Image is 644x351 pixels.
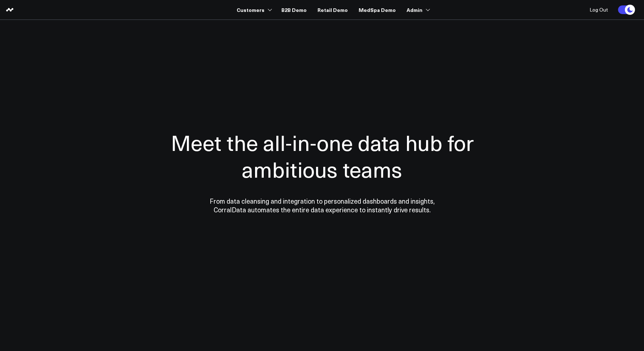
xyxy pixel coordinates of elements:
[407,3,429,16] a: Admin
[237,3,271,16] a: Customers
[317,3,348,16] a: Retail Demo
[145,129,499,182] h1: Meet the all-in-one data hub for ambitious teams
[281,3,307,16] a: B2B Demo
[359,3,396,16] a: MedSpa Demo
[194,197,450,214] p: From data cleansing and integration to personalized dashboards and insights, CorralData automates...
